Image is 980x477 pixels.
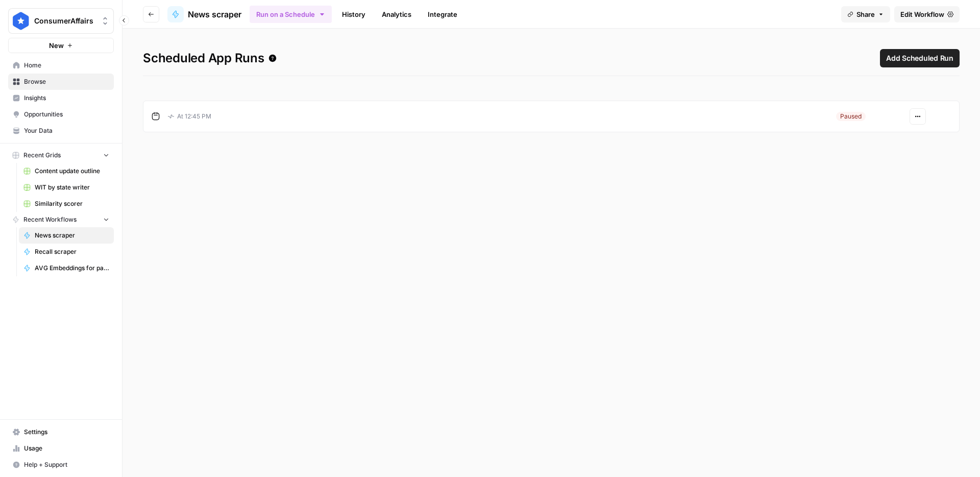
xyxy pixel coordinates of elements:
span: Edit Workflow [900,9,944,19]
a: Insights [8,90,114,106]
span: Usage [24,444,109,453]
span: New [49,40,64,51]
a: History [336,6,372,22]
span: Share [856,9,875,19]
span: Browse [24,77,109,86]
button: Help + Support [8,457,114,473]
span: Help + Support [24,460,109,469]
p: At 12:45 PM [168,112,211,121]
span: Settings [24,427,109,437]
a: Analytics [376,6,418,22]
span: AVG Embeddings for page and Target Keyword [35,264,109,273]
a: Settings [8,424,114,440]
a: Edit Workflow [894,6,960,22]
a: WIT by state writer [19,179,114,196]
span: ConsumerAffairs [34,16,96,26]
span: Add Scheduled Run [886,53,953,63]
span: Content update outline [35,166,109,176]
a: News scraper [19,227,114,244]
a: AVG Embeddings for page and Target Keyword [19,260,114,276]
a: Similarity scorer [19,196,114,212]
span: News scraper [188,8,241,20]
span: Insights [24,93,109,103]
button: Share [841,6,890,22]
span: Recent Grids [23,151,61,160]
a: Opportunities [8,106,114,123]
img: ConsumerAffairs Logo [12,12,30,30]
button: New [8,38,114,53]
span: Opportunities [24,110,109,119]
a: Browse [8,74,114,90]
a: Your Data [8,123,114,139]
a: Usage [8,440,114,457]
span: Recent Workflows [23,215,77,224]
a: Content update outline [19,163,114,179]
span: Scheduled App Runs [143,50,277,66]
a: Integrate [422,6,463,22]
span: Recall scraper [35,247,109,256]
span: Home [24,61,109,70]
div: Paused [836,112,866,121]
a: News scraper [167,6,241,22]
span: News scraper [35,231,109,240]
button: Recent Workflows [8,212,114,227]
span: Similarity scorer [35,199,109,208]
button: Add Scheduled Run [880,49,960,67]
a: Recall scraper [19,244,114,260]
button: Workspace: ConsumerAffairs [8,8,114,34]
span: WIT by state writer [35,183,109,192]
button: Run on a Schedule [250,6,332,23]
span: Your Data [24,126,109,135]
a: Home [8,57,114,74]
button: Recent Grids [8,148,114,163]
